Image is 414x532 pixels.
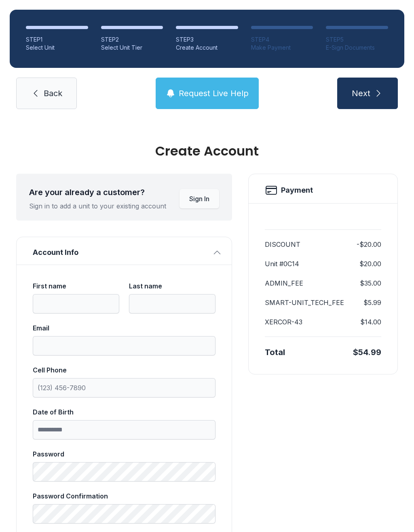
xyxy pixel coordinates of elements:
[33,449,215,459] div: Password
[26,36,88,44] div: STEP 1
[44,88,62,99] span: Back
[281,185,313,196] h2: Payment
[33,294,119,313] input: First name
[265,317,302,327] dt: XERCOR-43
[33,491,215,501] div: Password Confirmation
[265,347,285,358] div: Total
[33,504,215,524] input: Password Confirmation
[359,259,381,269] dd: $20.00
[33,323,215,333] div: Email
[176,44,238,52] div: Create Account
[265,259,299,269] dt: Unit #0C14
[326,36,388,44] div: STEP 5
[26,44,88,52] div: Select Unit
[33,336,215,355] input: Email
[360,278,381,288] dd: $35.00
[29,187,166,198] div: Are your already a customer?
[17,237,232,265] button: Account Info
[129,294,215,313] input: Last name
[265,298,344,307] dt: SMART-UNIT_TECH_FEE
[265,240,300,249] dt: DISCOUNT
[129,281,215,291] div: Last name
[33,462,215,482] input: Password
[353,347,381,358] div: $54.99
[179,88,249,99] span: Request Live Help
[265,278,303,288] dt: ADMIN_FEE
[33,378,215,397] input: Cell Phone
[33,420,215,439] input: Date of Birth
[363,298,381,307] dd: $5.99
[101,44,163,52] div: Select Unit Tier
[101,36,163,44] div: STEP 2
[33,365,215,375] div: Cell Phone
[360,317,381,327] dd: $14.00
[357,240,381,249] dd: -$20.00
[33,407,215,417] div: Date of Birth
[251,44,313,52] div: Make Payment
[326,44,388,52] div: E-Sign Documents
[176,36,238,44] div: STEP 3
[251,36,313,44] div: STEP 4
[29,201,166,211] div: Sign in to add a unit to your existing account
[33,247,209,258] span: Account Info
[33,281,119,291] div: First name
[352,88,370,99] span: Next
[189,194,209,204] span: Sign In
[16,145,398,158] div: Create Account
